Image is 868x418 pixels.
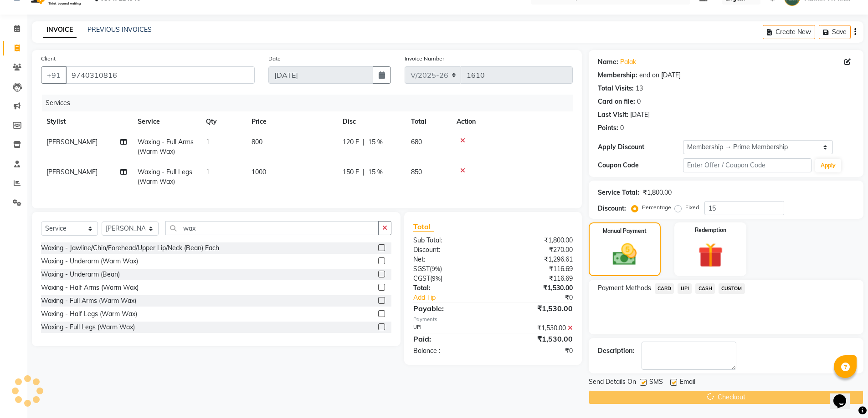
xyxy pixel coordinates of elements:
div: Waxing - Underarm (Bean) [41,270,120,279]
div: Discount: [598,204,626,213]
div: ₹0 [508,293,580,302]
a: PREVIOUS INVOICES [87,25,152,34]
div: ₹1,800.00 [493,236,580,245]
div: 0 [620,123,624,133]
a: INVOICE [43,22,77,38]
div: 0 [637,97,641,106]
label: Manual Payment [603,227,647,235]
span: 15 % [368,137,383,147]
span: Email [680,377,695,388]
div: ₹1,530.00 [493,283,580,293]
span: CASH [695,283,715,294]
div: Service Total: [598,188,639,197]
div: Total: [406,283,493,293]
img: _cash.svg [605,241,644,268]
span: 9% [431,265,440,272]
a: Add Tip [406,293,507,302]
input: Enter Offer / Coupon Code [683,158,812,172]
div: Waxing - Jawline/Chin/Forehead/Upper Lip/Neck (Bean) Each [41,243,219,253]
span: | [363,137,365,147]
span: | [363,167,365,177]
button: Apply [815,159,841,172]
span: Waxing - Full Legs (Warm Wax) [138,168,192,186]
div: Waxing - Half Legs (Warm Wax) [41,309,137,319]
th: Stylist [41,111,132,132]
span: SMS [649,377,663,388]
span: 150 F [343,167,359,177]
div: Sub Total: [406,236,493,245]
img: _gift.svg [690,240,731,271]
th: Action [451,111,573,132]
label: Date [268,55,281,63]
span: 120 F [343,137,359,147]
button: Create New [763,25,815,39]
div: 13 [636,84,643,93]
span: SGST [413,265,430,273]
span: [PERSON_NAME] [46,138,98,146]
span: 9% [432,275,441,282]
div: [DATE] [630,110,650,120]
iframe: chat widget [830,382,859,409]
div: ₹116.69 [493,264,580,274]
div: Coupon Code [598,161,683,170]
div: Last Visit: [598,110,628,120]
div: ₹270.00 [493,245,580,255]
div: Membership: [598,71,637,80]
div: Balance : [406,346,493,356]
div: Waxing - Half Arms (Warm Wax) [41,283,139,292]
span: 15 % [368,167,383,177]
div: ( ) [406,274,493,283]
div: ₹1,296.61 [493,255,580,264]
th: Total [406,111,451,132]
span: Total [413,222,434,232]
div: ₹1,800.00 [643,188,672,197]
span: 850 [411,168,422,176]
label: Fixed [685,203,699,212]
div: Payable: [406,303,493,314]
div: Description: [598,346,634,356]
div: Services [42,95,580,111]
div: Card on file: [598,97,635,106]
th: Price [246,111,337,132]
div: Net: [406,255,493,264]
span: 1 [206,168,210,176]
span: UPI [678,283,692,294]
div: ₹1,530.00 [493,333,580,344]
span: 1 [206,138,210,146]
div: Name: [598,57,618,67]
th: Service [132,111,200,132]
div: Points: [598,123,618,133]
div: Payments [413,316,572,323]
button: Save [819,25,851,39]
div: ₹116.69 [493,274,580,283]
div: Waxing - Full Arms (Warm Wax) [41,296,136,306]
div: Paid: [406,333,493,344]
button: +91 [41,66,67,84]
div: ( ) [406,264,493,274]
span: Send Details On [589,377,636,388]
span: Payment Methods [598,283,651,293]
div: ₹1,530.00 [493,303,580,314]
label: Client [41,55,56,63]
span: 1000 [252,168,266,176]
div: Waxing - Full Legs (Warm Wax) [41,322,135,332]
th: Qty [200,111,246,132]
label: Redemption [695,226,726,234]
label: Invoice Number [405,55,444,63]
div: Total Visits: [598,84,634,93]
input: Search by Name/Mobile/Email/Code [66,66,255,84]
label: Percentage [642,203,671,212]
div: Apply Discount [598,142,683,152]
div: Waxing - Underarm (Warm Wax) [41,257,138,266]
input: Search or Scan [165,221,379,235]
span: CARD [655,283,674,294]
div: ₹0 [493,346,580,356]
span: 800 [252,138,262,146]
span: CGST [413,274,430,282]
div: Discount: [406,245,493,255]
div: ₹1,530.00 [493,323,580,333]
div: UPI [406,323,493,333]
a: Palak [620,57,636,67]
span: [PERSON_NAME] [46,168,98,176]
span: CUSTOM [719,283,745,294]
